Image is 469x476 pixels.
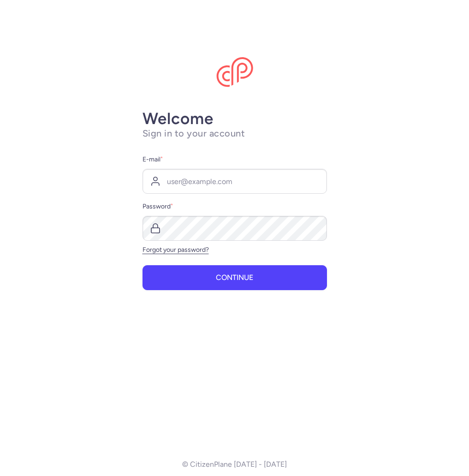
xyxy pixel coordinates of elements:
button: Continue [142,265,327,290]
p: © CitizenPlane [DATE] - [DATE] [182,460,287,469]
strong: Welcome [142,109,214,128]
label: E-mail [142,154,327,165]
input: user@example.com [142,169,327,194]
img: CitizenPlane logo [216,57,253,88]
span: Continue [216,274,253,282]
a: Forgot your password? [142,246,209,254]
label: Password [142,201,327,212]
h1: Sign in to your account [142,128,327,139]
